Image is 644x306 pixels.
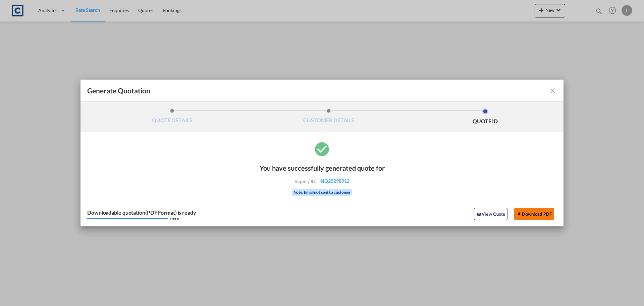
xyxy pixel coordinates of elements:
[517,212,522,217] md-icon: icon-download
[474,208,507,220] button: icon-eyeView Quote
[87,210,196,215] div: Downloadable quotation(PDF Format) is ready
[314,140,330,157] md-icon: icon-checkbox-marked-circle
[87,86,150,95] span: Generate Quotation
[549,87,557,95] md-icon: icon-close fg-AAA8AD cursor m-0
[514,208,554,220] button: Download PDF
[283,178,361,184] div: Inquiry ID :
[318,178,350,184] span: INQ25298912
[94,108,251,127] li: QUOTE DETAILS
[407,108,563,127] li: QUOTE ID
[292,189,352,196] div: Note: Email not sent to customer
[260,164,385,172] div: You have successfully generated quote for
[251,108,407,127] li: CUSTOMER DETAILS
[476,212,482,217] md-icon: icon-eye
[169,217,179,221] div: 100 %
[80,80,563,226] md-dialog: Generate QuotationQUOTE ...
